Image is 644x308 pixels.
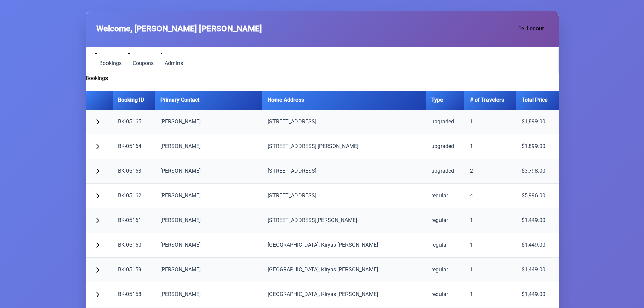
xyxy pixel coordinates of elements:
[262,233,426,258] td: [GEOGRAPHIC_DATA], Kiryas [PERSON_NAME]
[155,134,262,159] td: [PERSON_NAME]
[161,50,187,69] li: Admins
[128,58,158,69] a: Coupons
[426,233,464,258] td: regular
[155,258,262,282] td: [PERSON_NAME]
[516,258,559,282] td: $1,449.00
[464,110,516,134] td: 1
[86,74,559,82] h2: Bookings
[426,258,464,282] td: regular
[262,91,426,110] th: Home Address
[113,282,155,307] td: BK-05158
[464,184,516,208] td: 4
[516,159,559,184] td: $3,798.00
[155,110,262,134] td: [PERSON_NAME]
[113,110,155,134] td: BK-05165
[516,110,559,134] td: $1,899.00
[113,134,155,159] td: BK-05164
[426,134,464,159] td: upgraded
[514,22,548,36] button: Logout
[464,208,516,233] td: 1
[426,159,464,184] td: upgraded
[516,233,559,258] td: $1,449.00
[426,208,464,233] td: regular
[426,91,464,110] th: Type
[113,233,155,258] td: BK-05160
[262,258,426,282] td: [GEOGRAPHIC_DATA], Kiryas [PERSON_NAME]
[426,110,464,134] td: upgraded
[516,208,559,233] td: $1,449.00
[155,184,262,208] td: [PERSON_NAME]
[155,91,262,110] th: Primary Contact
[464,233,516,258] td: 1
[516,184,559,208] td: $5,996.00
[155,233,262,258] td: [PERSON_NAME]
[113,258,155,282] td: BK-05159
[464,282,516,307] td: 1
[527,25,544,33] span: Logout
[113,208,155,233] td: BK-05161
[155,159,262,184] td: [PERSON_NAME]
[95,50,126,69] li: Bookings
[262,184,426,208] td: [STREET_ADDRESS]
[464,258,516,282] td: 1
[113,184,155,208] td: BK-05162
[516,134,559,159] td: $1,899.00
[262,208,426,233] td: [STREET_ADDRESS][PERSON_NAME]
[155,282,262,307] td: [PERSON_NAME]
[262,159,426,184] td: [STREET_ADDRESS]
[96,23,262,35] span: Welcome, [PERSON_NAME] [PERSON_NAME]
[262,134,426,159] td: [STREET_ADDRESS] [PERSON_NAME]
[464,159,516,184] td: 2
[161,58,187,69] a: Admins
[262,110,426,134] td: [STREET_ADDRESS]
[113,91,155,110] th: Booking ID
[426,184,464,208] td: regular
[262,282,426,307] td: [GEOGRAPHIC_DATA], Kiryas [PERSON_NAME]
[128,50,158,69] li: Coupons
[165,61,183,66] span: Admins
[95,58,126,69] a: Bookings
[99,61,122,66] span: Bookings
[516,282,559,307] td: $1,449.00
[113,159,155,184] td: BK-05163
[426,282,464,307] td: regular
[516,91,559,110] th: Total Price
[133,61,154,66] span: Coupons
[155,208,262,233] td: [PERSON_NAME]
[464,134,516,159] td: 1
[464,91,516,110] th: # of Travelers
